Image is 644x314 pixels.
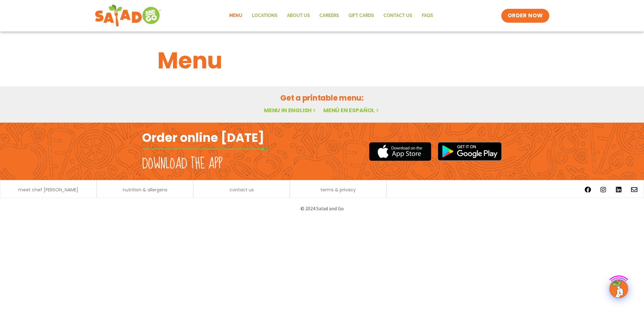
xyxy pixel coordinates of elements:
a: Locations [247,9,282,23]
h2: Download the app [142,155,223,173]
p: © 2024 Salad and Go [145,204,499,213]
a: Contact Us [379,9,417,23]
nav: Menu [224,9,438,23]
a: meet chef [PERSON_NAME] [18,188,78,192]
h2: Order online [DATE] [142,130,264,145]
a: Menú en español [323,106,380,114]
a: terms & privacy [320,188,356,192]
a: contact us [230,188,254,192]
a: FAQs [417,9,438,23]
img: fork [142,147,268,151]
a: nutrition & allergens [123,188,167,192]
a: Menu [224,9,247,23]
img: new-SAG-logo-768×292 [95,3,161,28]
a: Careers [315,9,344,23]
a: About Us [282,9,315,23]
h2: Get a printable menu: [158,92,486,103]
span: ORDER NOW [508,12,543,20]
h1: Menu [158,44,486,78]
a: Menu in English [264,106,317,114]
a: ORDER NOW [501,9,549,23]
img: google_play [438,142,502,161]
a: GIFT CARDS [344,9,379,23]
img: appstore [369,141,431,162]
